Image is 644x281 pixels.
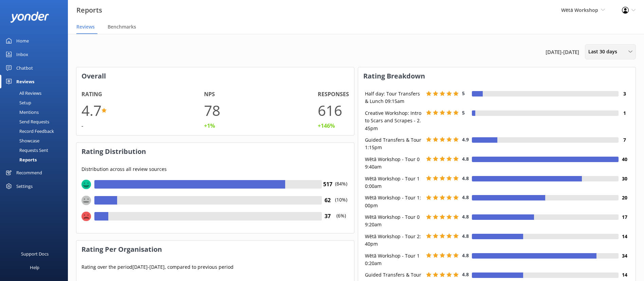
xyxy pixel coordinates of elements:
p: Rating over the period [DATE] - [DATE] , compared to previous period [81,263,349,271]
div: Recommend [16,166,42,179]
h4: 7 [619,136,630,144]
span: 4.8 [462,252,469,259]
span: 4.8 [462,271,469,278]
h4: 20 [619,194,630,201]
p: Distribution across all review sources [81,165,349,173]
h4: 517 [322,180,334,189]
div: +146% [318,122,335,130]
a: Showcase [4,136,68,145]
h1: 616 [318,99,342,122]
div: Reports [4,155,37,164]
div: Settings [16,179,33,193]
h3: Overall [76,67,354,85]
span: 4.8 [462,175,469,181]
h4: 40 [619,156,630,163]
h4: 37 [322,212,334,221]
span: Reviews [76,23,95,30]
div: Wētā Workshop - Tour 09:20am [363,213,424,229]
span: 4.8 [462,156,469,162]
span: 4.8 [462,194,469,200]
h1: 4.7 [81,99,102,122]
h4: 30 [619,175,630,182]
h4: 14 [619,233,630,240]
div: Mentions [4,107,39,117]
span: 4.8 [462,233,469,239]
div: Support Docs [21,247,49,261]
img: yonder-white-logo.png [10,12,49,23]
p: (6%) [334,212,349,228]
div: Wētā Workshop - Tour 09:40am [363,156,424,171]
div: - [81,122,83,130]
div: Creative Workshop: Intro to Scars and Scrapes - 2.45pm [363,109,424,132]
h4: 34 [619,252,630,260]
a: Record Feedback [4,126,68,136]
div: Chatbot [16,61,33,75]
div: Inbox [16,48,28,61]
span: 5 [462,109,465,116]
h4: NPS [204,90,215,99]
h3: Rating Distribution [76,143,354,160]
div: Reviews [16,75,34,88]
span: 4.8 [462,213,469,220]
h1: 78 [204,99,220,122]
div: Wētā Workshop - Tour 10:00am [363,175,424,190]
p: (10%) [334,196,349,212]
div: All Reviews [4,88,41,98]
h3: Reports [76,5,102,16]
span: Last 30 days [588,48,621,55]
h4: 14 [619,271,630,279]
div: Half day: Tour Transfers & Lunch 09:15am [363,90,424,105]
div: Showcase [4,136,39,145]
span: Wētā Workshop [561,7,598,13]
div: Send Requests [4,117,49,126]
span: [DATE] - [DATE] [546,48,579,56]
span: 5 [462,90,465,96]
div: Home [16,34,29,48]
div: Help [30,261,39,274]
h3: Rating Per Organisation [76,241,354,258]
span: 4.9 [462,136,469,143]
div: Wētā Workshop - Tour 10:20am [363,252,424,267]
div: Wētā Workshop - Tour 1:00pm [363,194,424,209]
span: Benchmarks [108,23,136,30]
h4: Rating [81,90,102,99]
a: All Reviews [4,88,68,98]
div: Guided Transfers & Tour 1:15pm [363,136,424,152]
div: Requests Sent [4,145,48,155]
h4: Responses [318,90,349,99]
a: Send Requests [4,117,68,126]
a: Reports [4,155,68,164]
h4: 3 [619,90,630,98]
h4: 1 [619,109,630,117]
div: Wētā Workshop - Tour 2:40pm [363,233,424,248]
a: Mentions [4,107,68,117]
p: (84%) [334,180,349,196]
h3: Rating Breakdown [358,67,636,85]
div: Setup [4,98,31,107]
a: Requests Sent [4,145,68,155]
div: +1% [204,122,215,130]
h4: 17 [619,213,630,221]
div: Record Feedback [4,126,54,136]
a: Setup [4,98,68,107]
h4: 62 [322,196,334,205]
